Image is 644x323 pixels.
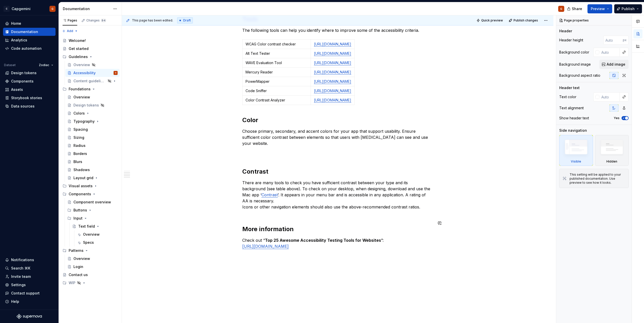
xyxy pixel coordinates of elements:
div: Page tree [61,37,120,287]
button: Notifications [3,256,56,264]
div: Design tokens [73,103,99,108]
div: Notifications [11,257,34,262]
a: Assets [3,86,56,94]
div: Shadows [73,167,90,172]
p: Code Sniffer [246,88,308,93]
a: Text field [70,222,120,230]
div: Storybook stories [11,95,42,100]
div: Visible [571,159,581,164]
div: Code automation [11,46,42,51]
a: [URL][DOMAIN_NAME] [314,42,351,46]
div: Layout grid [73,175,93,180]
a: Components [3,77,56,85]
strong: Contrast [242,168,268,175]
div: Data sources [11,104,35,109]
div: Text field [78,224,95,229]
button: Share [565,4,585,13]
a: Documentation [3,28,56,36]
div: G [115,70,116,75]
p: Choose primary, secondary, and accent colors for your app that support usability. Ensure sufficie... [242,128,433,158]
input: Auto [599,92,620,101]
span: Publish [622,6,635,11]
div: Sizing [73,135,84,140]
label: Yes [614,116,620,120]
span: Add [67,29,73,33]
p: px [623,38,627,42]
input: Auto [599,48,620,57]
div: Visual assets [69,183,93,189]
a: Colors [65,109,120,117]
a: Overview [65,255,120,263]
div: Login [73,264,83,269]
div: Dataset [4,63,16,67]
a: Design tokens [65,101,120,109]
p: Mercury Reader [246,70,308,75]
a: [URL][DOMAIN_NAME] [314,89,351,93]
div: Invite team [11,274,31,279]
a: [URL][DOMAIN_NAME] [314,61,351,65]
div: Documentation [63,6,111,11]
div: Visible [559,135,593,166]
a: Home [3,19,56,28]
a: Data sources [3,102,56,110]
div: Hidden [595,135,629,166]
a: Layout grid [65,174,120,182]
div: Borders [73,151,87,156]
div: Get started [69,46,89,51]
span: Draft [183,18,191,22]
a: AccessibilityG [65,69,120,77]
p: WCAG Color contrast checker [246,42,308,47]
a: Invite team [3,273,56,281]
strong: More information [242,225,294,233]
div: Contact support [11,291,40,296]
div: C [4,6,10,12]
div: Capgemini [12,6,31,11]
button: Quick preview [475,17,505,24]
p: WAVE Evaluation Tool [246,60,308,65]
span: Preview [591,6,605,11]
div: Analytics [11,38,27,43]
div: Contact us [69,272,88,277]
div: Guidelines [61,53,120,61]
a: Code automation [3,44,56,52]
div: Blurs [73,159,82,164]
button: Preview [587,4,612,13]
a: Login [65,263,120,271]
div: Welcome! [69,38,86,43]
div: WIP [61,279,120,287]
a: [URL][DOMAIN_NAME] [314,98,351,102]
div: Input [65,214,120,222]
div: G [51,7,53,11]
p: Alt Text Tester [246,51,308,56]
div: Visual assets [61,182,120,190]
a: Radius [65,142,120,150]
div: Header text [559,85,580,90]
div: Components [11,79,34,84]
a: Welcome! [61,37,120,45]
span: Add image [607,62,625,67]
a: Contact us [61,271,120,279]
div: Patterns [69,248,84,253]
div: Colors [73,111,85,116]
a: Contrast [261,192,278,197]
div: Background aspect ratio [559,73,600,78]
div: This setting will be applied to your published documentation. Use preview to see how it looks. [570,173,625,185]
a: [URL][DOMAIN_NAME] [314,70,351,74]
a: Settings [3,281,56,289]
div: Radius [73,143,86,148]
div: Content guidelines [73,78,106,84]
div: Buttons [73,208,87,213]
div: Buttons [65,206,120,214]
p: The following tools can help you identify where to improve some of the accessibility criteria. [242,27,433,33]
div: Design tokens [11,70,37,75]
div: Header height [559,38,583,43]
a: Overview [75,230,120,238]
a: [URL][DOMAIN_NAME] [314,51,351,56]
div: Settings [11,282,26,287]
a: Storybook stories [3,94,56,102]
div: Changes [86,18,106,22]
button: Add image [599,60,629,69]
div: Documentation [11,29,38,34]
div: Help [11,299,19,304]
button: Help [3,298,56,306]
